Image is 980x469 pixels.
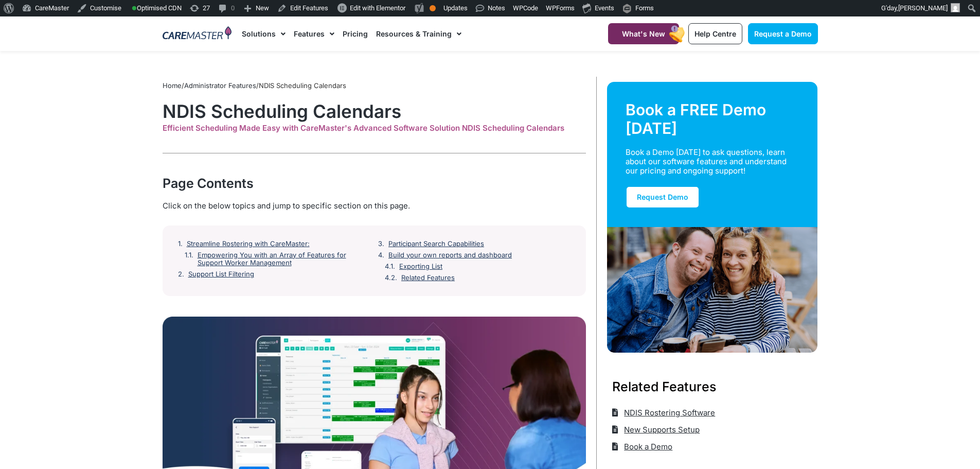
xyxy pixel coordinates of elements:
div: Page Contents [163,174,586,193]
a: Solutions [242,16,286,51]
a: Participant Search Capabilities [388,240,484,248]
a: NDIS Rostering Software [612,404,716,421]
div: OK [430,5,436,11]
a: Resources & Training [376,16,461,51]
span: Edit with Elementor [350,4,405,12]
a: Streamline Rostering with CareMaster: [187,240,310,248]
a: Administrator Features [184,81,256,90]
span: Book a Demo [621,438,672,455]
nav: Menu [242,16,582,51]
span: What's New [622,29,665,38]
a: Features [294,16,334,51]
span: [PERSON_NAME] [898,4,948,12]
span: New Supports Setup [621,421,700,438]
div: Click on the below topics and jump to specific section on this page. [163,200,586,212]
img: Support Worker and NDIS Participant out for a coffee. [607,227,818,353]
a: Home [163,81,182,90]
div: Efficient Scheduling Made Easy with CareMaster's Advanced Software Solution NDIS Scheduling Calen... [163,124,586,133]
a: What's New [608,23,679,44]
span: NDIS Rostering Software [621,404,715,421]
a: Build your own reports and dashboard [388,251,512,259]
a: Request a Demo [748,23,818,44]
div: Book a Demo [DATE] to ask questions, learn about our software features and understand our pricing... [626,148,787,176]
h1: NDIS Scheduling Calendars [163,100,586,122]
a: Empowering You with an Array of Features for Support Worker Management [198,251,370,267]
span: Request a Demo [754,29,812,38]
a: Book a Demo [612,438,673,455]
span: Request Demo [637,193,688,201]
a: Exporting List [399,263,442,271]
div: Book a FREE Demo [DATE] [626,100,799,137]
a: Help Centre [688,23,742,44]
img: CareMaster Logo [163,26,232,42]
h3: Related Features [612,377,813,396]
span: / / [163,81,346,90]
a: Request Demo [626,186,700,209]
span: NDIS Scheduling Calendars [259,81,346,90]
a: New Supports Setup [612,421,700,438]
a: Pricing [343,16,368,51]
a: Related Features [401,274,455,282]
span: Help Centre [694,29,736,38]
a: Support List Filtering [188,270,254,279]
